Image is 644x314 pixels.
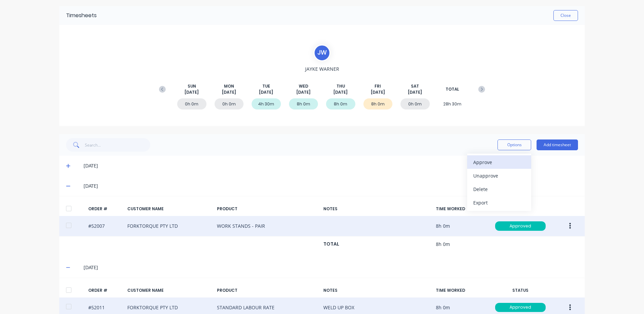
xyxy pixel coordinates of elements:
[495,303,546,312] div: Approved
[473,157,525,167] div: Approve
[553,10,578,21] button: Close
[296,89,311,95] span: [DATE]
[333,89,348,95] span: [DATE]
[259,89,273,95] span: [DATE]
[84,162,578,169] div: [DATE]
[492,287,549,293] div: STATUS
[84,182,578,190] div: [DATE]
[467,169,531,182] button: Unapprove
[436,287,486,293] div: TIME WORKED
[323,287,430,293] div: NOTES
[326,98,355,109] div: 8h 0m
[299,83,308,89] span: WED
[473,198,525,208] div: Export
[224,83,234,89] span: MON
[436,206,486,212] div: TIME WORKED
[262,83,270,89] span: TUE
[467,182,531,196] button: Delete
[252,98,281,109] div: 4h 30m
[467,196,531,209] button: Export
[495,303,546,313] button: Approved
[495,221,546,231] button: Approved
[222,89,236,95] span: [DATE]
[66,11,97,20] div: Timesheets
[411,83,419,89] span: SAT
[497,139,531,150] button: Options
[84,264,578,271] div: [DATE]
[467,155,531,169] button: Approve
[323,206,430,212] div: NOTES
[185,89,199,95] span: [DATE]
[363,98,393,109] div: 8h 0m
[188,83,196,89] span: SUN
[305,65,339,72] span: JAYKE WARNER
[88,287,122,293] div: ORDER #
[217,206,318,212] div: PRODUCT
[495,221,546,231] div: Approved
[408,89,422,95] span: [DATE]
[537,139,578,150] button: Add timesheet
[473,184,525,194] div: Delete
[217,287,318,293] div: PRODUCT
[127,206,212,212] div: CUSTOMER NAME
[371,89,385,95] span: [DATE]
[438,98,467,109] div: 28h 30m
[473,171,525,181] div: Unapprove
[127,287,212,293] div: CUSTOMER NAME
[289,98,318,109] div: 8h 0m
[85,138,151,152] input: Search...
[400,98,430,109] div: 0h 0m
[215,98,244,109] div: 0h 0m
[446,86,459,92] span: TOTAL
[314,44,330,61] div: J W
[88,206,122,212] div: ORDER #
[375,83,381,89] span: FRI
[177,98,206,109] div: 0h 0m
[336,83,345,89] span: THU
